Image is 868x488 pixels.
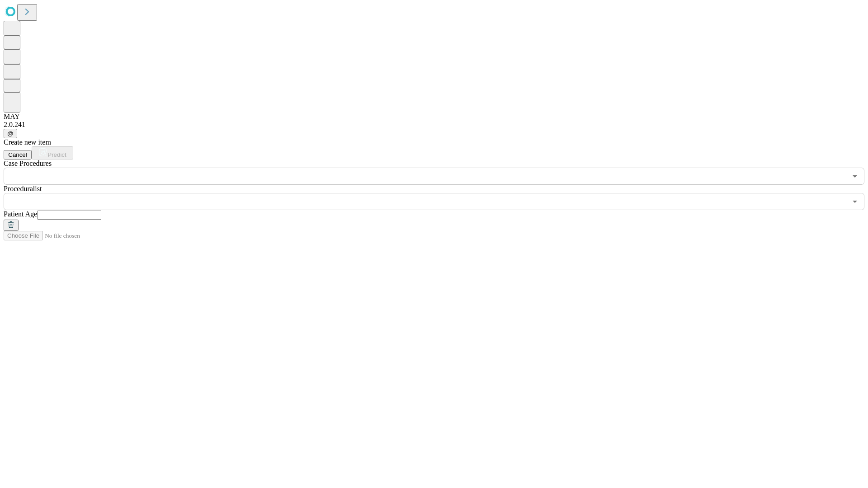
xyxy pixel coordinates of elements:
[849,195,861,208] button: Open
[849,170,861,183] button: Open
[4,121,864,129] div: 2.0.241
[4,113,864,121] div: MAY
[4,210,37,218] span: Patient Age
[4,150,32,160] button: Cancel
[47,151,66,158] span: Predict
[4,185,42,192] span: Proceduralist
[4,138,51,146] span: Create new item
[4,129,17,138] button: @
[7,130,14,137] span: @
[4,160,52,167] span: Scheduled Procedure
[8,151,27,158] span: Cancel
[32,146,73,160] button: Predict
